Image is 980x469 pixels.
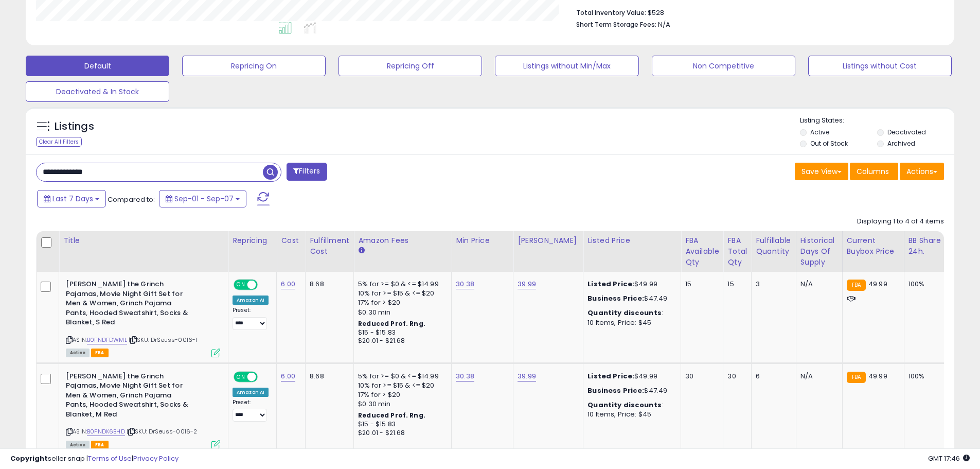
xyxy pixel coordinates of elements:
b: Short Term Storage Fees: [576,20,656,29]
a: Terms of Use [88,454,132,463]
label: Archived [887,139,915,148]
button: Repricing On [182,56,326,76]
div: $20.01 - $21.68 [358,429,443,438]
div: $49.99 [587,372,673,381]
span: 49.99 [868,371,887,381]
div: : [587,308,673,318]
div: Listed Price [587,235,676,246]
small: Amazon Fees. [358,246,364,255]
div: N/A [800,280,834,289]
button: Non Competitive [652,56,795,76]
div: Historical Days Of Supply [800,235,838,268]
a: 6.00 [281,371,295,381]
small: FBA [847,372,866,383]
div: 5% for >= $0 & <= $14.99 [358,372,443,381]
button: Sep-01 - Sep-07 [159,190,246,207]
span: All listings currently available for purchase on Amazon [66,349,90,357]
div: 100% [908,280,942,289]
b: Business Price: [587,293,644,303]
label: Active [810,128,829,136]
b: Quantity discounts [587,308,662,318]
p: Listing States: [800,116,954,126]
a: 39.99 [518,279,536,289]
a: 30.38 [456,371,474,381]
div: $0.30 min [358,399,443,409]
span: FBA [91,349,109,357]
div: 15 [685,280,715,289]
strong: Copyright [10,454,48,463]
div: 10 Items, Price: $45 [587,318,673,327]
div: $47.49 [587,386,673,395]
label: Deactivated [887,128,926,136]
button: Last 7 Days [37,190,106,207]
button: Save View [795,163,848,180]
div: Title [63,235,224,246]
div: 10% for >= $15 & <= $20 [358,381,443,390]
div: 15 [727,280,743,289]
div: Amazon AI [233,388,269,397]
b: Listed Price: [587,371,634,381]
div: $49.99 [587,280,673,289]
div: 10 Items, Price: $45 [587,410,673,419]
div: 8.68 [310,280,346,289]
div: 100% [908,372,942,381]
div: : [587,401,673,410]
span: Last 7 Days [52,194,93,204]
div: Fulfillable Quantity [756,235,791,257]
div: $47.49 [587,294,673,303]
div: Preset: [233,307,269,330]
a: B0FNDK6BHD [87,427,125,436]
button: Listings without Min/Max [495,56,638,76]
span: OFF [256,281,273,289]
div: Clear All Filters [36,137,82,147]
div: FBA Total Qty [727,235,747,268]
div: BB Share 24h. [908,235,946,257]
div: Min Price [456,235,509,246]
button: Default [26,56,169,76]
div: Cost [281,235,301,246]
button: Columns [850,163,898,180]
b: Reduced Prof. Rng. [358,319,425,328]
a: 39.99 [518,371,536,381]
span: 49.99 [868,279,887,289]
div: 30 [685,372,715,381]
a: 30.38 [456,279,474,289]
h5: Listings [55,119,94,134]
a: Privacy Policy [133,454,179,463]
div: FBA Available Qty [685,235,719,268]
li: $528 [576,6,936,18]
div: 5% for >= $0 & <= $14.99 [358,280,443,289]
a: 6.00 [281,279,295,289]
a: B0FNDFDWML [87,336,127,344]
div: N/A [800,372,834,381]
span: | SKU: DrSeuss-0016-2 [127,427,198,436]
b: Total Inventory Value: [576,8,646,17]
button: Filters [287,163,327,181]
div: 30 [727,372,743,381]
b: Business Price: [587,386,644,395]
div: 10% for >= $15 & <= $20 [358,289,443,298]
div: Amazon AI [233,296,269,305]
span: OFF [256,372,273,381]
button: Listings without Cost [808,56,952,76]
div: $0.30 min [358,308,443,317]
button: Repricing Off [338,56,482,76]
div: Amazon Fees [358,235,447,246]
div: 17% for > $20 [358,298,443,307]
div: 6 [756,372,788,381]
div: $20.01 - $21.68 [358,337,443,345]
span: Sep-01 - Sep-07 [174,194,234,204]
span: Columns [857,166,889,177]
div: Current Buybox Price [847,235,900,257]
button: Actions [900,163,944,180]
span: ON [235,372,247,381]
div: 17% for > $20 [358,390,443,399]
label: Out of Stock [810,139,848,148]
span: N/A [658,20,670,29]
div: $15 - $15.83 [358,328,443,337]
small: FBA [847,280,866,291]
span: 2025-09-15 17:46 GMT [928,454,970,463]
button: Deactivated & In Stock [26,81,169,102]
div: Repricing [233,235,272,246]
div: Fulfillment Cost [310,235,349,257]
